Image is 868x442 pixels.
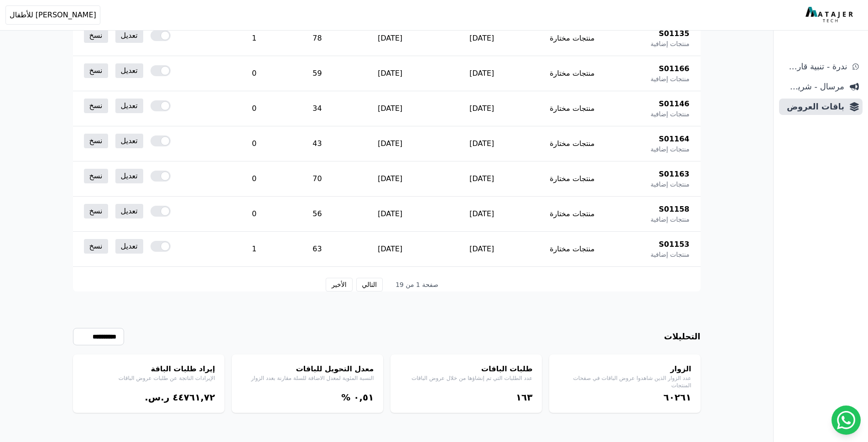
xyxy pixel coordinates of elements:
[528,56,617,91] td: منتجات مختارة
[528,91,617,126] td: منتجات مختارة
[145,392,169,403] span: ر.س.
[806,7,855,23] img: MatajerTech Logo
[115,99,143,113] a: تعديل
[650,74,689,83] span: منتجات إضافية
[344,126,436,161] td: [DATE]
[650,145,689,154] span: منتجات إضافية
[344,56,436,91] td: [DATE]
[241,364,374,374] h4: معدل التحويل للباقات
[84,169,108,183] a: نسخ
[218,56,290,91] td: 0
[528,232,617,267] td: منتجات مختارة
[650,39,689,48] span: منتجات إضافية
[172,392,215,403] bdi: ٤٤٧٦١,٧٢
[84,63,108,78] a: نسخ
[528,197,617,232] td: منتجات مختارة
[344,161,436,197] td: [DATE]
[84,99,108,113] a: نسخ
[115,134,143,148] a: تعديل
[400,364,533,374] h4: طلبات الباقات
[659,204,689,215] span: S01158
[558,374,691,389] p: عدد الزوار الذين شاهدوا عروض الباقات في صفحات المنتجات
[290,161,344,197] td: 70
[218,126,290,161] td: 0
[84,204,108,218] a: نسخ
[390,280,444,289] span: صفحة 1 من 19
[400,391,533,404] div: ١٦۳
[436,232,528,267] td: [DATE]
[650,109,689,119] span: منتجات إضافية
[82,374,215,382] p: الإيرادات الناتجة عن طلبات عروض الباقات
[115,239,143,254] a: تعديل
[290,126,344,161] td: 43
[783,80,844,93] span: مرسال - شريط دعاية
[290,91,344,126] td: 34
[659,63,689,74] span: S01166
[218,232,290,267] td: 1
[353,392,374,403] bdi: ۰,٥١
[344,21,436,56] td: [DATE]
[326,278,352,291] button: الأخير
[218,161,290,197] td: 0
[528,126,617,161] td: منتجات مختارة
[436,91,528,126] td: [DATE]
[783,60,847,73] span: ندرة - تنبية قارب علي النفاذ
[241,374,374,382] p: النسبة المئوية لمعدل الاضافة للسلة مقارنة بعدد الزوار
[10,10,96,21] span: [PERSON_NAME] للأطفال
[659,99,689,109] span: S01146
[290,21,344,56] td: 78
[344,197,436,232] td: [DATE]
[115,204,143,218] a: تعديل
[344,91,436,126] td: [DATE]
[528,161,617,197] td: منتجات مختارة
[650,180,689,189] span: منتجات إضافية
[400,374,533,382] p: عدد الطلبات التي تم إنشاؤها من خلال عروض الباقات
[218,197,290,232] td: 0
[290,56,344,91] td: 59
[659,169,689,180] span: S01163
[82,364,215,374] h4: إيراد طلبات الباقة
[436,21,528,56] td: [DATE]
[650,215,689,224] span: منتجات إضافية
[558,391,691,404] div: ٦۰٢٦١
[436,197,528,232] td: [DATE]
[84,239,108,254] a: نسخ
[290,232,344,267] td: 63
[115,63,143,78] a: تعديل
[436,161,528,197] td: [DATE]
[218,91,290,126] td: 0
[783,100,844,113] span: باقات العروض
[659,134,689,145] span: S01164
[344,232,436,267] td: [DATE]
[650,250,689,259] span: منتجات إضافية
[115,28,143,43] a: تعديل
[290,197,344,232] td: 56
[5,5,100,25] button: [PERSON_NAME] للأطفال
[356,278,383,291] button: التالي
[218,21,290,56] td: 1
[528,21,617,56] td: منتجات مختارة
[436,126,528,161] td: [DATE]
[664,330,701,343] h3: التحليلات
[115,169,143,183] a: تعديل
[558,364,691,374] h4: الزوار
[84,28,108,43] a: نسخ
[84,134,108,148] a: نسخ
[659,28,689,39] span: S01135
[341,392,350,403] span: %
[436,56,528,91] td: [DATE]
[659,239,689,250] span: S01153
